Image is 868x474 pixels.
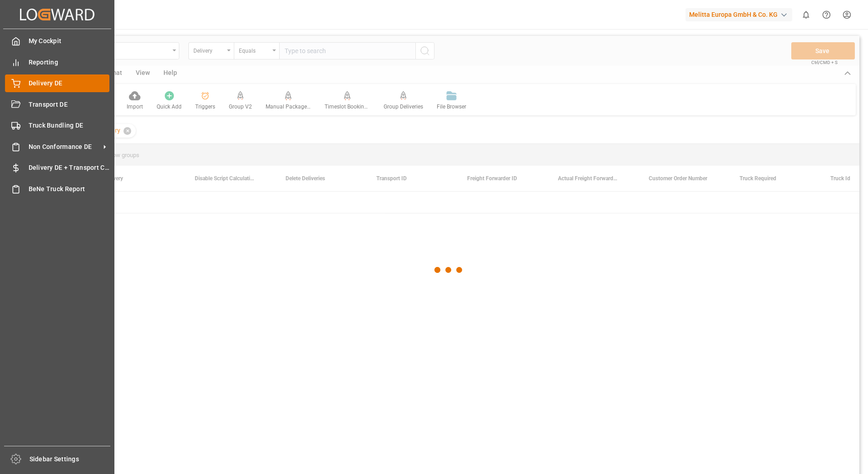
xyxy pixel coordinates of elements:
[29,142,100,152] span: Non Conformance DE
[686,6,796,23] button: Melitta Europa GmbH & Co. KG
[29,36,110,46] span: My Cockpit
[686,8,792,21] div: Melitta Europa GmbH & Co. KG
[29,100,110,109] span: Transport DE
[29,58,110,67] span: Reporting
[5,117,109,134] a: Truck Bundling DE
[5,53,109,71] a: Reporting
[5,32,109,50] a: My Cockpit
[5,95,109,113] a: Transport DE
[816,5,837,25] button: Help Center
[29,79,110,88] span: Delivery DE
[29,121,110,130] span: Truck Bundling DE
[30,454,111,464] span: Sidebar Settings
[5,74,109,92] a: Delivery DE
[5,159,109,177] a: Delivery DE + Transport Cost
[796,5,816,25] button: show 0 new notifications
[29,184,110,194] span: BeNe Truck Report
[5,180,109,197] a: BeNe Truck Report
[29,163,110,173] span: Delivery DE + Transport Cost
